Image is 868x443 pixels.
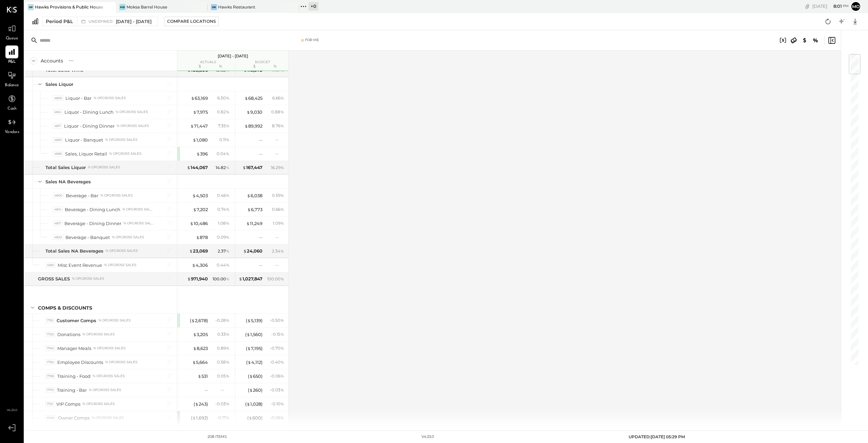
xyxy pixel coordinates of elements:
[246,345,262,352] div: ( 7,195 )
[65,151,107,157] div: Sales, Liquor Retail
[41,57,63,64] div: Accounts
[57,387,87,393] div: Training - Bar
[217,359,230,365] div: 0.58
[235,64,262,69] div: $
[194,401,208,407] div: ( 243 )
[45,81,73,88] div: Sales Liquor
[270,415,284,421] div: - 0.06
[105,248,138,253] div: % of GROSS SALES
[105,137,137,142] div: % of GROSS SALES
[244,95,262,101] div: 68,425
[57,345,91,352] div: Manager Meals
[272,206,284,213] div: 0.66
[57,359,103,366] div: Employee Discounts
[192,192,208,199] div: 4,503
[58,415,90,421] div: Owner Comps
[58,262,102,269] div: Misc Event Revenue
[196,151,208,157] div: 396
[190,317,208,324] div: ( 2,678 )
[193,109,197,115] span: $
[218,248,230,254] div: 2.37
[280,387,284,392] span: %
[45,346,55,351] div: 7740
[204,387,208,393] div: --
[239,276,242,281] span: $
[35,4,103,10] div: Hawks Provisions & Public House
[5,82,19,89] span: Balance
[226,276,230,281] span: %
[271,109,284,115] div: 0.88
[280,317,284,323] span: %
[246,401,250,407] span: $
[193,137,208,143] div: 1,080
[247,207,251,212] span: $
[53,193,64,199] div: 4800
[117,124,149,128] div: % of GROSS SALES
[66,192,98,199] div: Beverage - Bar
[123,221,154,226] div: % of GROSS SALES
[280,109,284,114] span: %
[53,235,63,240] div: 4820
[245,401,262,407] div: ( 1,028 )
[226,317,230,323] span: %
[94,96,126,100] div: % of GROSS SALES
[280,206,284,212] span: %
[177,60,228,64] div: actuals
[196,151,200,156] span: $
[280,123,284,128] span: %
[217,331,230,337] div: 0.33
[244,123,262,129] div: 89,992
[217,151,230,157] div: 0.04
[28,4,34,10] div: HP
[248,387,262,393] div: ( 260 )
[196,234,208,241] div: 878
[187,276,191,281] span: $
[191,318,195,323] span: $
[217,95,230,101] div: 6.50
[249,373,253,379] span: $
[280,373,284,379] span: %
[215,401,230,407] div: - 0.03
[226,123,230,128] span: %
[193,109,208,115] div: 7,975
[193,346,197,351] span: $
[193,331,208,338] div: 3,205
[217,373,230,379] div: 0.05
[217,109,230,115] div: 0.82
[187,164,208,171] div: 144,067
[249,387,253,393] span: $
[217,345,230,351] div: 0.89
[167,18,216,24] div: Compare Locations
[88,20,114,23] span: undefined
[191,415,208,421] div: ( 1,692 )
[271,401,284,407] div: - 0.10
[275,234,284,240] div: --
[275,151,284,156] div: --
[248,359,251,365] span: $
[126,4,167,10] div: Moksa Barrel House
[226,415,230,420] span: %
[275,262,284,268] div: --
[198,373,201,379] span: $
[216,165,230,171] div: 14.82
[264,64,286,69] div: %
[242,165,246,170] span: $
[193,345,208,352] div: 8,623
[280,95,284,100] span: %
[53,137,63,143] div: 4620
[164,17,219,26] button: Compare Locations
[57,373,91,380] div: Training - Food
[193,137,196,143] span: $
[280,345,284,351] span: %
[116,18,152,25] span: [DATE] - [DATE]
[53,221,62,226] div: 4817
[191,95,195,101] span: $
[82,402,115,406] div: % of GROSS SALES
[245,331,262,338] div: ( 1,560 )
[53,109,62,115] div: 4614
[272,192,284,199] div: 0.59
[280,165,284,170] span: %
[38,304,92,311] div: Comps & Discounts
[247,415,262,421] div: ( 600 )
[259,151,262,157] div: --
